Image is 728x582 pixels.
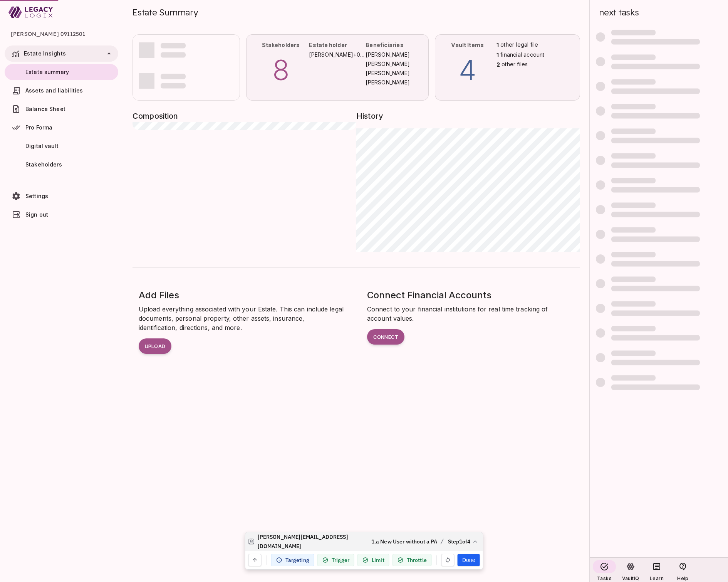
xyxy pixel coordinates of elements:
[597,575,612,581] span: Tasks
[139,289,179,301] span: Add Files
[448,537,470,546] span: Step 1 of 4
[373,334,398,340] span: Connect
[25,143,59,149] span: Digital vault
[25,69,69,75] span: Estate summary
[145,343,165,349] span: Upload
[5,45,118,62] div: Estate Insights
[366,69,422,77] span: [PERSON_NAME]
[366,51,422,59] span: [PERSON_NAME]
[24,50,66,57] span: Estate Insights
[25,106,65,112] span: Balance Sheet
[393,554,432,566] div: Throttle
[5,82,118,99] a: Assets and liabilities
[258,532,352,551] span: [PERSON_NAME][EMAIL_ADDRESS][DOMAIN_NAME]
[458,554,480,566] button: Done
[5,138,118,154] a: Digital vault
[356,110,580,122] span: History
[497,41,499,49] p: 1
[5,188,118,204] a: Settings
[253,49,309,91] p: 8
[133,7,198,18] span: Estate Summary
[309,41,347,49] h6: Estate holder
[446,535,480,548] button: Step1of4
[650,575,664,581] span: Learn
[271,554,314,566] div: Targeting
[5,156,118,173] a: Stakeholders
[25,193,48,199] span: Settings
[309,51,366,59] span: [PERSON_NAME]+09112501@legacylogix
[441,49,493,91] p: 4
[622,575,639,581] span: VaultIQ
[262,42,300,48] span: Stakeholders
[366,60,422,68] span: [PERSON_NAME]
[25,161,62,168] span: Stakeholders
[357,554,389,566] div: Limit
[5,119,118,136] a: Pro Forma
[139,338,171,354] button: Upload
[366,79,422,86] span: [PERSON_NAME]
[677,575,688,581] span: Help
[25,211,48,218] span: Sign out
[500,41,538,49] span: other legal file
[133,110,356,122] span: Composition
[497,61,500,69] p: 2
[317,554,354,566] div: Trigger
[500,51,544,59] span: financial account
[25,87,83,94] span: Assets and liabilities
[371,537,438,546] span: 1.a New User without a PA
[11,25,112,43] span: [PERSON_NAME] 09112501
[367,329,404,345] button: Connect
[5,101,118,117] a: Balance Sheet
[366,41,403,49] h6: Beneficiaries
[25,124,52,131] span: Pro Forma
[5,207,118,223] a: Sign out
[451,42,484,48] span: Vault Items
[599,7,639,18] span: next tasks
[367,305,550,322] span: Connect to your financial institutions for real time tracking of account values.
[139,305,346,331] span: Upload everything associated with your Estate. This can include legal documents, personal propert...
[497,51,499,59] p: 1
[5,64,118,80] a: Estate summary
[367,289,491,301] span: Connect Financial Accounts
[502,61,528,69] span: other files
